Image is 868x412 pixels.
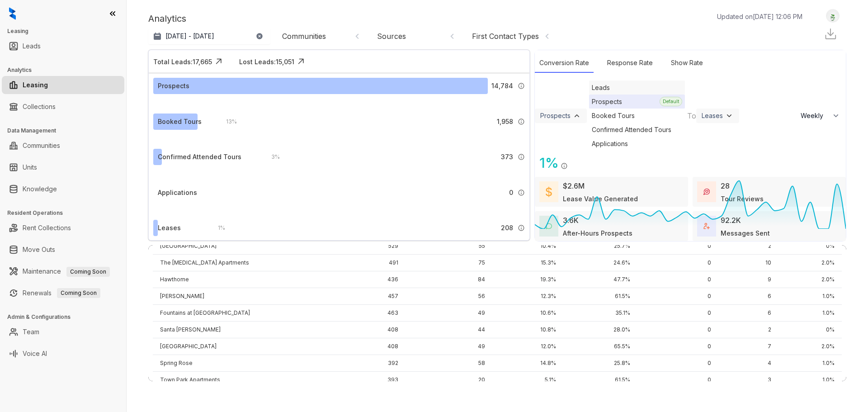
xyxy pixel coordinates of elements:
td: 0 [637,355,718,372]
li: Collections [2,98,124,116]
td: 436 [334,271,406,288]
td: 5.1% [492,372,564,388]
td: 2 [718,238,778,255]
td: 2.0% [778,338,842,355]
td: 0% [778,322,842,338]
a: Collections [23,98,56,116]
li: Communities [2,137,124,155]
td: 0 [637,338,718,355]
img: Info [518,189,525,196]
td: 25.7% [563,238,637,255]
td: 457 [334,288,406,305]
img: Info [518,82,525,90]
td: 0 [637,372,718,388]
td: 3 [718,372,778,388]
span: 208 [501,223,513,233]
td: 529 [334,238,406,255]
h3: Admin & Configurations [7,313,126,321]
li: Leads [2,37,124,55]
li: Rent Collections [2,219,124,237]
button: Weekly [795,108,846,124]
div: Messages Sent [721,228,770,238]
li: Team [2,323,124,341]
td: 44 [406,322,492,338]
div: Sources [377,31,406,41]
td: 6 [718,288,778,305]
td: 0 [637,271,718,288]
td: Town Park Apartments [153,372,334,388]
div: Default [660,97,682,106]
div: Prospects [592,97,660,106]
div: 1 % [209,223,225,233]
td: 393 [334,372,406,388]
h3: Data Management [7,127,126,135]
td: 0 [637,288,718,305]
td: 0 [637,305,718,322]
div: Communities [282,31,326,41]
span: 373 [501,152,513,162]
td: 10.8% [492,322,564,338]
div: Lost Leads: 15,051 [239,57,294,66]
div: Booked Tours [589,109,685,123]
td: 12.0% [492,338,564,355]
img: Click Icon [568,154,581,168]
div: After-Hours Prospects [563,228,632,238]
td: 0 [637,322,718,338]
td: 61.5% [563,288,637,305]
div: Applications [589,137,685,151]
li: Move Outs [2,241,124,259]
li: Voice AI [2,345,124,363]
li: Leasing [2,76,124,94]
td: 55 [406,238,492,255]
td: 7 [718,338,778,355]
td: Hawthorne [153,271,334,288]
li: Maintenance [2,262,124,280]
td: 19.3% [492,271,564,288]
div: Prospects [540,112,571,119]
td: 49 [406,338,492,355]
td: 2 [718,322,778,338]
span: 14,784 [491,81,513,91]
img: logo [9,7,16,20]
td: 20 [406,372,492,388]
td: 392 [334,355,406,372]
p: [DATE] - [DATE] [165,32,214,41]
td: 1.0% [778,288,842,305]
td: 49 [406,305,492,322]
td: 491 [334,255,406,271]
td: 10 [718,255,778,271]
td: 35.1% [563,305,637,322]
div: Show Rate [666,53,708,73]
img: Info [518,153,525,161]
div: First Contact Types [472,31,539,41]
div: Applications [158,188,197,198]
td: 15.3% [492,255,564,271]
a: Team [23,323,39,341]
h3: Analytics [7,66,126,74]
td: 12.3% [492,288,564,305]
div: 1 % [535,153,559,173]
div: Response Rate [603,53,657,73]
div: Confirmed Attended Tours [589,123,685,137]
td: 24.6% [563,255,637,271]
img: Download [824,27,837,41]
td: 1.0% [778,372,842,388]
td: [GEOGRAPHIC_DATA] [153,238,334,255]
span: 0 [509,188,513,198]
li: Units [2,158,124,176]
div: Prospects [158,81,189,91]
div: Confirmed Attended Tours [158,152,241,162]
div: Conversion Rate [535,53,594,73]
td: 0 [637,255,718,271]
td: 47.7% [563,271,637,288]
a: Move Outs [23,241,55,259]
td: 10.4% [492,238,564,255]
a: Knowledge [23,180,57,198]
a: Units [23,158,37,176]
a: Rent Collections [23,219,71,237]
td: 408 [334,322,406,338]
td: 1.0% [778,355,842,372]
div: Leases [158,223,181,233]
img: ViewFilterArrow [725,111,734,120]
button: [DATE] - [DATE] [148,28,270,44]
